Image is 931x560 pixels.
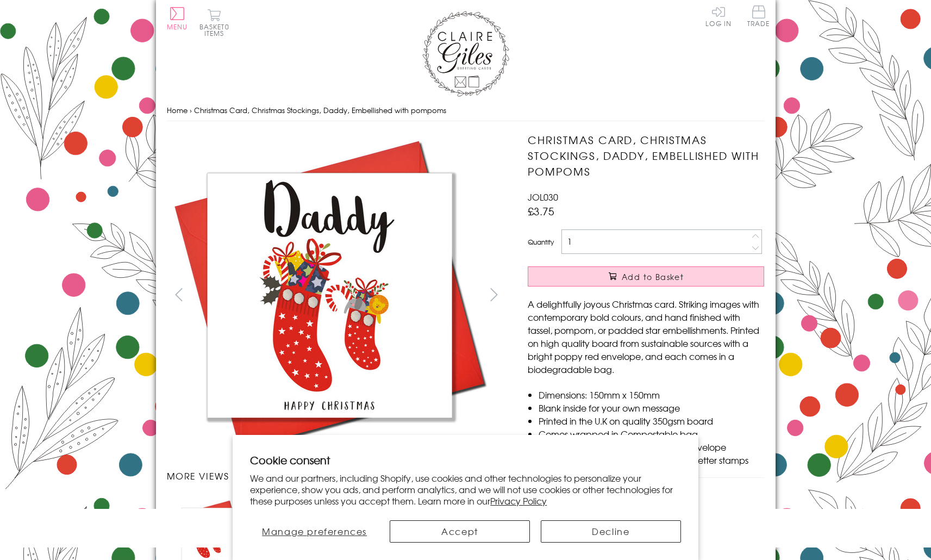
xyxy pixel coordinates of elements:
li: Blank inside for your own message [539,401,764,414]
a: Privacy Policy [490,494,547,507]
h2: Cookie consent [250,452,681,468]
img: Christmas Card, Christmas Stockings, Daddy, Embellished with pompoms [506,132,832,458]
button: prev [167,282,191,307]
span: Christmas Card, Christmas Stockings, Daddy, Embellished with pompoms [194,105,446,115]
button: Add to Basket [528,266,764,287]
button: Manage preferences [250,520,379,543]
button: Menu [167,7,188,30]
span: › [190,105,192,115]
li: Dimensions: 150mm x 150mm [539,388,764,401]
a: Home [167,105,188,115]
a: Log In [705,5,732,27]
nav: breadcrumbs [167,99,765,122]
a: Trade [747,5,770,29]
li: Printed in the U.K on quality 350gsm board [539,414,764,427]
h1: Christmas Card, Christmas Stockings, Daddy, Embellished with pompoms [528,132,764,179]
span: Trade [747,5,770,27]
button: Accept [390,520,530,543]
span: Manage preferences [262,525,367,538]
img: Christmas Card, Christmas Stockings, Daddy, Embellished with pompoms [166,132,492,458]
button: next [482,282,506,307]
label: Quantity [528,237,554,247]
span: Menu [167,22,188,32]
button: Basket0 items [199,9,229,36]
span: 0 items [204,22,229,38]
button: Decline [541,520,681,543]
p: We and our partners, including Shopify, use cookies and other technologies to personalize your ex... [250,472,681,506]
span: Add to Basket [622,271,684,282]
span: £3.75 [528,203,554,219]
span: JOL030 [528,190,558,203]
h3: More views [167,469,507,482]
p: A delightfully joyous Christmas card. Striking images with contemporary bold colours, and hand fi... [528,297,764,376]
li: Comes wrapped in Compostable bag [539,427,764,440]
img: Claire Giles Greetings Cards [422,11,509,97]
